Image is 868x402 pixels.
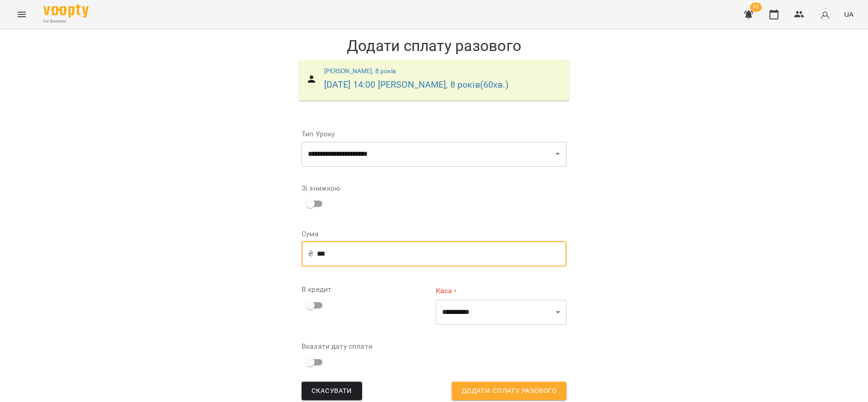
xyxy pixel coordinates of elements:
label: Сума [302,230,566,238]
button: Menu [11,4,33,25]
span: Скасувати [311,385,352,397]
p: ₴ [308,248,313,259]
span: For Business [43,19,89,24]
button: Скасувати [302,382,362,401]
label: Каса [436,286,566,296]
span: 52 [750,3,762,12]
label: Тип Уроку [302,131,566,138]
button: Додати сплату разового [452,382,566,401]
img: Voopty Logo [43,5,89,18]
img: avatar_s.png [819,8,831,21]
button: UA [840,6,857,23]
a: [PERSON_NAME], 8 років [324,67,396,75]
h1: Додати сплату разового [294,37,574,55]
label: Вказати дату сплати [302,343,432,350]
label: Зі знижкою [302,185,340,192]
a: [DATE] 14:00 [PERSON_NAME], 8 років(60хв.) [324,79,509,90]
span: UA [844,9,854,19]
span: Додати сплату разового [462,385,557,397]
label: В кредит [302,286,432,293]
